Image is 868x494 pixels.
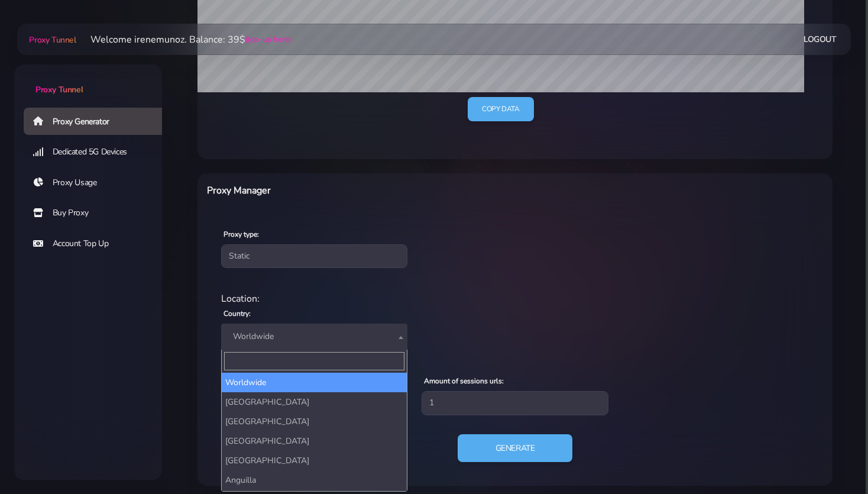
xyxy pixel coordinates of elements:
label: Amount of sessions urls: [424,376,504,386]
li: [GEOGRAPHIC_DATA] [222,412,407,431]
li: [GEOGRAPHIC_DATA] [222,392,407,412]
a: Proxy Tunnel [27,30,76,49]
a: Buy Proxy [24,199,171,227]
span: Proxy Tunnel [35,84,83,95]
span: Worldwide [221,324,407,350]
a: Copy data [468,97,533,121]
a: Proxy Usage [24,169,171,196]
a: Dedicated 5G Devices [24,138,171,166]
div: Proxy Settings: [214,359,816,373]
li: [GEOGRAPHIC_DATA] [222,451,407,470]
label: Country: [224,308,251,319]
span: Proxy Tunnel [29,34,76,46]
li: Anguilla [222,470,407,490]
div: Location: [214,292,816,306]
button: Generate [458,434,573,463]
span: Worldwide [228,328,400,345]
a: Logout [804,28,837,50]
a: (top-up here) [245,33,291,46]
a: Account Top Up [24,230,171,257]
a: Proxy Generator [24,108,171,135]
li: Welcome irenemunoz. Balance: 39$ [76,33,291,47]
li: [GEOGRAPHIC_DATA] [222,431,407,451]
label: Proxy type: [224,229,259,240]
input: Search [224,352,404,370]
h6: Proxy Manager [207,183,561,198]
li: Worldwide [222,373,407,392]
a: Proxy Tunnel [14,64,162,96]
iframe: Webchat Widget [811,437,853,479]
